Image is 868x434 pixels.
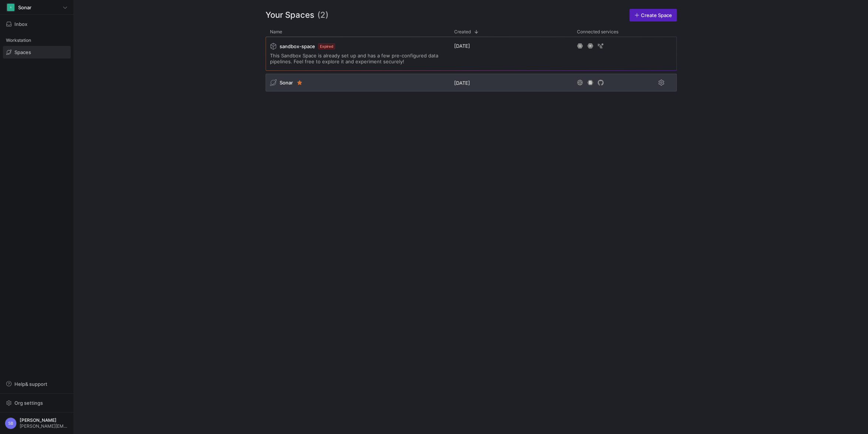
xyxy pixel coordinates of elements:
a: Spaces [3,46,71,59]
span: Inbox [14,21,27,27]
span: Connected services [577,29,618,34]
span: This Sandbox Space is already set up and has a few pre-configured data pipelines. Feel free to ex... [270,53,445,64]
button: SB[PERSON_NAME][PERSON_NAME][EMAIL_ADDRESS][DOMAIN_NAME] [3,415,71,431]
span: Name [270,29,282,34]
span: [PERSON_NAME][EMAIL_ADDRESS][DOMAIN_NAME] [20,424,69,429]
button: Inbox [3,18,71,30]
span: Org settings [14,400,43,406]
div: Press SPACE to select this row. [266,74,677,94]
div: Workstation [3,35,71,46]
span: Spaces [14,49,31,55]
span: Sonar [280,80,293,86]
span: [PERSON_NAME] [20,418,69,423]
span: Created [454,29,471,34]
span: sandbox-space [280,43,315,49]
span: Your Spaces [266,9,314,21]
div: S [7,4,14,11]
div: Press SPACE to select this row. [266,37,677,74]
span: (2) [317,9,328,21]
button: Help& support [3,378,71,390]
span: [DATE] [454,80,470,86]
span: Expired [318,43,335,49]
button: Org settings [3,397,71,409]
a: Org settings [3,401,71,407]
div: SB [5,417,17,429]
span: Help & support [14,381,47,387]
span: [DATE] [454,43,470,49]
span: Create Space [641,12,672,18]
a: Create Space [629,9,677,21]
span: Sonar [18,4,31,10]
